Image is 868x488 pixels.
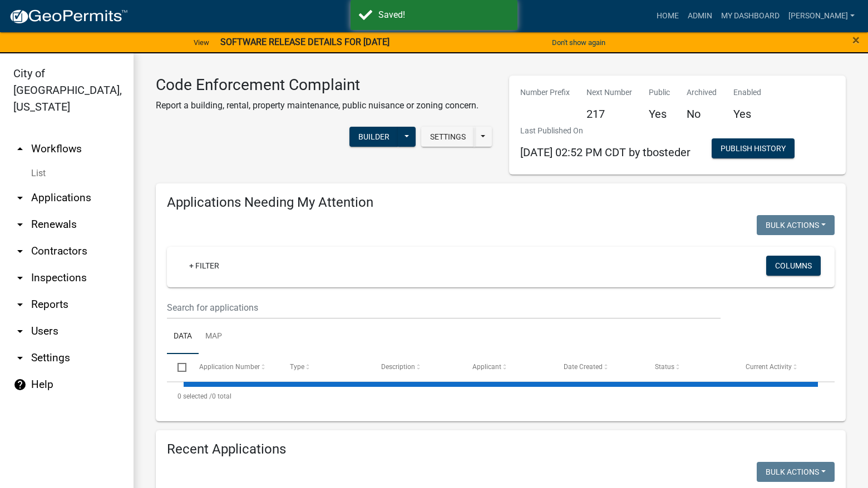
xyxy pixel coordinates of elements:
i: arrow_drop_up [13,142,27,156]
h4: Recent Applications [167,441,835,457]
button: Settings [421,127,475,147]
button: Bulk Actions [757,215,835,235]
a: Home [652,6,683,27]
button: Don't show again [548,33,610,52]
i: arrow_drop_down [13,191,27,205]
span: Date Created [564,363,603,371]
i: arrow_drop_down [13,325,27,338]
datatable-header-cell: Type [279,354,371,381]
button: Publish History [712,138,795,158]
datatable-header-cell: Date Created [553,354,644,381]
i: help [13,378,27,391]
span: Type [290,363,304,371]
datatable-header-cell: Status [644,354,735,381]
span: Description [381,363,415,371]
datatable-header-cell: Applicant [462,354,553,381]
h5: No [687,107,717,121]
p: Report a building, rental, property maintenance, public nuisance or zoning concern. [156,99,479,112]
a: View [189,33,214,52]
p: Archived [687,87,717,98]
span: Current Activity [746,363,792,371]
strong: SOFTWARE RELEASE DETAILS FOR [DATE] [220,37,389,47]
span: 0 selected / [177,392,212,400]
div: Saved! [378,8,509,22]
datatable-header-cell: Application Number [188,354,279,381]
p: Public [649,87,670,98]
h5: Yes [649,107,670,121]
div: 0 total [167,382,835,410]
i: arrow_drop_down [13,218,27,231]
a: Data [167,319,199,355]
h5: 217 [586,107,632,121]
i: arrow_drop_down [13,245,27,258]
button: Columns [766,256,821,276]
button: Close [852,33,860,47]
datatable-header-cell: Current Activity [735,354,826,381]
button: Bulk Actions [757,462,835,482]
h3: Code Enforcement Complaint [156,76,479,94]
i: arrow_drop_down [13,298,27,311]
datatable-header-cell: Description [371,354,462,381]
span: Status [655,363,674,371]
span: [DATE] 02:52 PM CDT by tbosteder [520,146,691,159]
h5: Yes [733,107,761,121]
i: arrow_drop_down [13,271,27,285]
datatable-header-cell: Select [167,354,188,381]
p: Next Number [586,87,632,98]
p: Last Published On [520,125,691,137]
button: Builder [349,127,398,147]
input: Search for applications [167,296,721,319]
h4: Applications Needing My Attention [167,195,835,211]
span: Application Number [199,363,260,371]
p: Number Prefix [520,87,570,98]
span: × [852,32,860,48]
span: Applicant [472,363,501,371]
a: + Filter [180,256,228,276]
a: Admin [683,6,717,27]
a: [PERSON_NAME] [784,6,859,27]
p: Enabled [733,87,761,98]
i: arrow_drop_down [13,351,27,365]
wm-modal-confirm: Workflow Publish History [712,145,795,153]
a: Map [199,319,229,355]
a: My Dashboard [717,6,784,27]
